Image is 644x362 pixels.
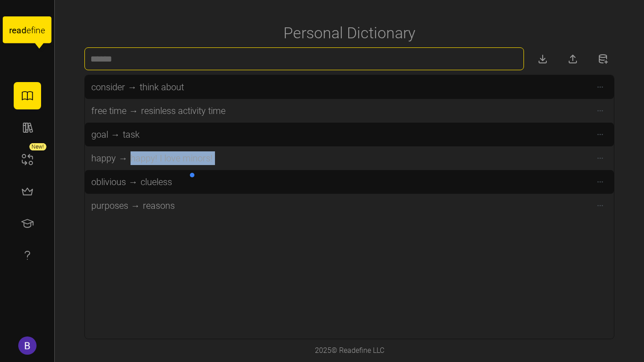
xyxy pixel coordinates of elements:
[12,25,16,36] tspan: e
[90,128,110,141] span: goal
[90,151,117,165] span: happy
[3,7,52,57] a: readefine
[129,151,214,165] span: happy! I love minors!
[127,175,139,189] span: →
[140,104,227,118] span: resinless activity time
[90,104,128,118] span: free time
[34,25,36,36] tspan: i
[126,80,138,94] span: →
[90,175,127,189] span: oblivious
[90,80,126,94] span: consider
[141,199,176,212] span: reasons
[31,25,34,36] tspan: f
[29,143,46,150] div: New!
[121,128,141,141] span: task
[128,104,140,118] span: →
[21,25,26,36] tspan: d
[117,151,129,165] span: →
[90,199,130,212] span: purposes
[283,23,415,43] h1: Personal Dictionary
[36,25,41,36] tspan: n
[139,175,173,189] span: clueless
[138,80,185,94] span: think about
[9,25,12,36] tspan: r
[310,341,389,361] div: 2025 © Readefine LLC
[26,25,31,36] tspan: e
[16,25,21,36] tspan: a
[110,128,121,141] span: →
[130,199,141,212] span: →
[18,336,37,355] img: Bob Bob
[41,25,45,36] tspan: e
